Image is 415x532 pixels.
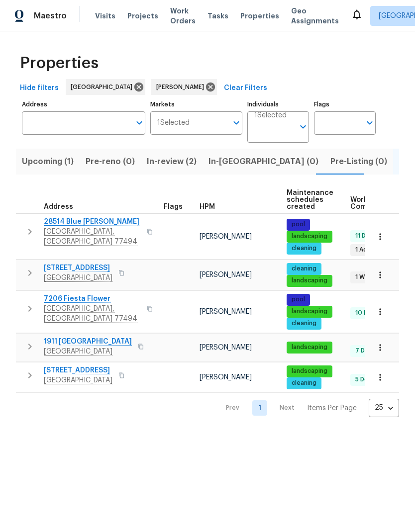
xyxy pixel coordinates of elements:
span: [PERSON_NAME] [200,344,252,351]
span: [PERSON_NAME] [200,374,252,381]
span: landscaping [288,307,331,316]
span: landscaping [288,232,331,241]
button: Open [363,116,377,130]
span: [GEOGRAPHIC_DATA] [71,82,136,92]
span: HPM [200,203,215,210]
span: Projects [127,11,158,21]
span: 1 Selected [157,119,190,127]
span: Work Order Completion [350,196,413,210]
span: 1 WIP [351,273,374,281]
span: 7 Done [351,347,380,355]
label: Markets [150,101,243,107]
span: [PERSON_NAME] [200,271,252,278]
span: Flags [164,203,183,210]
span: In-[GEOGRAPHIC_DATA] (0) [208,155,318,169]
span: Address [44,203,73,210]
span: Maintenance schedules created [287,189,333,210]
span: cleaning [288,265,320,273]
span: cleaning [288,379,320,387]
span: [PERSON_NAME] [200,233,252,240]
span: Work Orders [170,6,196,26]
span: Upcoming (1) [22,155,74,169]
span: Pre-reno (0) [86,155,135,169]
span: landscaping [288,276,331,285]
span: pool [288,295,309,304]
button: Open [229,116,243,130]
span: [PERSON_NAME] [156,82,208,92]
span: cleaning [288,244,320,253]
span: 5 Done [351,375,380,384]
span: Tasks [207,12,228,19]
span: Properties [20,58,99,68]
span: 11 Done [351,232,381,240]
span: 1 Selected [254,111,287,120]
button: Clear Filters [220,79,271,97]
a: Goto page 1 [252,400,267,416]
span: 1 Accepted [351,246,393,254]
span: Geo Assignments [291,6,339,26]
span: Visits [95,11,115,21]
button: Open [132,116,146,130]
span: Properties [240,11,279,21]
div: [GEOGRAPHIC_DATA] [66,79,145,95]
label: Flags [314,101,376,107]
span: landscaping [288,343,331,352]
span: In-review (2) [147,155,197,169]
p: Items Per Page [307,403,357,413]
div: 25 [369,395,399,421]
span: 10 Done [351,309,383,317]
span: landscaping [288,367,331,375]
span: pool [288,220,309,229]
span: [PERSON_NAME] [200,308,252,315]
nav: Pagination Navigation [216,399,399,417]
label: Individuals [247,101,309,107]
span: Pre-Listing (0) [330,155,387,169]
span: Clear Filters [224,82,267,94]
button: Hide filters [16,79,63,97]
button: Open [296,120,310,134]
span: Maestro [34,11,67,21]
span: cleaning [288,319,320,328]
span: Hide filters [20,82,59,94]
label: Address [22,101,145,107]
div: [PERSON_NAME] [151,79,217,95]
